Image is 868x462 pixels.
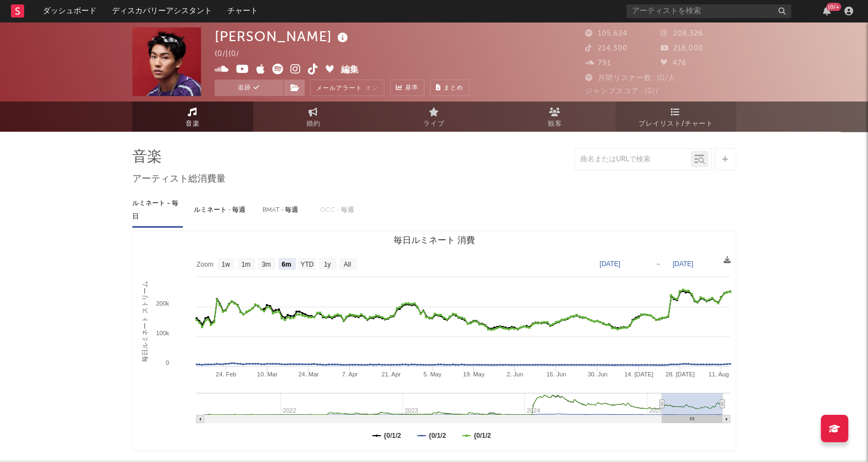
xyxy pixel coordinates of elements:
[262,201,309,219] div: BMAT - 毎週
[298,371,319,378] text: 24. Mar
[365,86,378,92] em: オン
[506,371,523,378] text: 2. Jun
[156,330,169,336] text: 100k
[826,3,841,11] div: {0/+
[823,7,831,15] button: {0/+
[585,88,659,95] span: ジャンプスコア: {0//
[310,80,384,96] button: メールアラートオン
[423,117,445,131] span: ライブ
[197,261,214,268] text: Zoom
[384,432,401,440] text: {0/1/2
[575,155,691,164] input: 曲名またはURLで検索
[626,4,791,18] input: アーティストを検索
[281,261,290,268] text: 6m
[341,371,357,378] text: 7. Apr
[393,235,474,245] text: 毎日ルミネート 消費
[495,102,615,132] a: 観客
[585,30,628,37] span: 105,624
[133,231,736,450] svg: 毎日ルミネート 消費
[382,371,401,378] text: 21. Apr
[390,80,424,96] a: 基準
[261,261,271,268] text: 3m
[215,48,252,61] div: {0/ | {0/
[141,281,149,362] text: 毎日ルミネート ストリーム
[428,432,446,440] text: {0/1/2
[639,117,713,131] span: プレイリスト/チャート
[546,371,566,378] text: 16. Jun
[585,75,676,82] span: 月間リスナー数: {0/人
[444,85,463,91] span: まとめ
[194,201,251,219] div: ルミネート - 毎週
[132,102,253,132] a: 音楽
[323,261,331,268] text: 1y
[306,117,321,131] span: 婚約
[660,45,703,52] span: 218,000
[253,102,374,132] a: 婚約
[374,102,495,132] a: ライブ
[585,45,628,52] span: 214,300
[341,64,359,77] button: 編集
[405,82,418,95] span: 基準
[221,261,230,268] text: 1w
[463,371,485,378] text: 19. May
[257,371,278,378] text: 10. Mar
[241,261,250,268] text: 1m
[654,260,661,268] text: →
[215,27,351,46] div: [PERSON_NAME]
[165,359,169,366] text: 0
[673,260,693,268] text: [DATE]
[132,173,226,186] span: アーティスト総消費量
[423,371,442,378] text: 5. May
[660,30,703,37] span: 208,326
[585,60,611,67] span: 791
[132,194,183,226] div: ルミネート - 毎日
[708,371,729,378] text: 11. Aug
[665,371,695,378] text: 28. [DATE]
[430,80,469,96] button: まとめ
[156,300,169,307] text: 200k
[660,60,687,67] span: 476
[186,117,200,131] span: 音楽
[343,261,350,268] text: All
[624,371,653,378] text: 14. [DATE]
[600,260,620,268] text: [DATE]
[215,80,283,96] button: 追跡
[587,371,607,378] text: 30. Jun
[300,261,313,268] text: YTD
[548,117,562,131] span: 観客
[216,371,236,378] text: 24. Feb
[615,102,736,132] a: プレイリスト/チャート
[473,432,491,440] text: {0/1/2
